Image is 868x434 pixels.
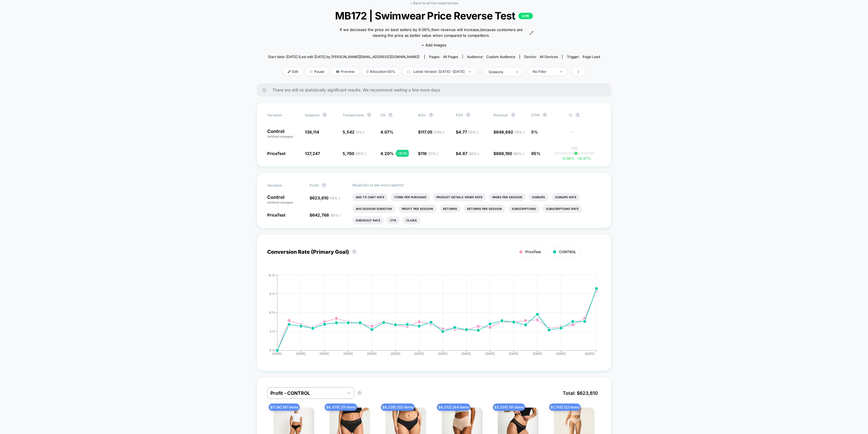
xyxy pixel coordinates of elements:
[458,129,478,134] span: 4.77
[577,156,580,161] span: +
[334,27,528,38] span: If we decrease the price on best sellers by 9.09%,then revenue will increase,because customers ar...
[391,352,400,355] tspan: [DATE]
[388,113,393,117] button: ?
[288,70,291,73] img: edit
[267,183,299,188] span: Variation
[310,183,319,188] span: Profit
[478,68,484,76] span: |
[407,70,410,73] img: calendar
[267,113,299,117] span: Variation
[296,352,306,355] tspan: [DATE]
[485,352,495,355] tspan: [DATE]
[312,195,340,200] span: 623,610
[270,292,275,296] tspan: 9 %
[458,151,479,156] span: 4.87
[387,216,400,224] li: Ctr
[456,113,463,117] span: PSV
[462,352,471,355] tspan: [DATE]
[310,213,341,217] span: $
[285,10,583,22] span: MB172 | Swimwear Price Reverse Test
[325,404,357,411] span: $ 8,479 | 311 items
[268,273,275,277] tspan: 12 %
[272,87,600,92] span: There are still no statistically significant results. We recommend waiting a few more days
[352,193,388,201] li: Add To Cart Rate
[456,151,479,156] span: $
[567,55,600,59] div: Trigger:
[437,404,470,411] span: $ 6,313 | 244 items
[440,205,461,213] li: Returns
[270,330,275,333] tspan: 3 %
[367,113,371,117] button: ?
[310,70,313,73] img: end
[352,183,601,187] p: Would like to see more reports?
[421,151,438,156] span: 116
[414,352,424,355] tspan: [DATE]
[330,213,341,217] span: ( 85 % )
[533,69,556,74] div: No Filter
[272,352,282,355] tspan: [DATE]
[267,151,285,156] span: PriceTest
[560,71,562,72] img: end
[585,352,595,355] tspan: [DATE]
[486,55,515,59] span: Custom Audience
[511,113,516,117] button: ?
[380,113,385,117] span: CR
[464,205,505,213] li: Returns Per Session
[561,156,574,161] span: -0.58 %
[516,71,518,73] img: end
[343,129,364,134] span: 5,542
[396,150,409,157] div: + 3.1 %
[531,129,538,134] span: 5%
[508,205,540,213] li: Subscriptions
[556,352,566,355] tspan: [DATE]
[267,129,299,139] p: Control
[312,213,341,217] span: 642,768
[569,113,601,117] span: CI
[352,249,357,254] button: ?
[559,250,576,254] span: CONTROL
[322,113,327,117] button: ?
[366,70,368,73] img: rebalance
[352,216,384,224] li: Checkout Rate
[493,404,525,411] span: $ 3,539 | 151 items
[418,129,444,134] span: $
[391,193,430,201] li: Items Per Purchase
[343,151,366,156] span: 5,760
[268,55,419,59] span: Start date: [DATE] (Last edit [DATE] by [PERSON_NAME][EMAIL_ADDRESS][DOMAIN_NAME])
[513,152,524,156] span: ( 85 % )
[469,71,471,72] img: end
[305,68,329,75] span: Pause
[496,151,524,156] span: 668,160
[283,68,303,75] span: Edit
[356,130,364,134] span: ( 5 % )
[542,205,582,213] li: Subscriptions Rate
[574,150,575,155] p: |
[367,352,377,355] tspan: [DATE]
[572,146,578,150] p: 0%
[403,68,475,75] span: Latest Version: [DATE] - [DATE]
[380,129,393,134] span: 4.07 %
[489,193,526,201] li: Pages Per Session
[540,55,558,59] span: all devices
[531,151,540,156] span: 95%
[466,113,471,117] button: ?
[551,193,580,201] li: Signups Rate
[320,352,329,355] tspan: [DATE]
[489,70,512,74] div: sessions
[429,55,458,59] div: Pages:
[352,205,395,213] li: Avg Session Duration
[305,113,319,117] span: Sessions
[467,55,515,59] div: Audience:
[433,193,486,201] li: Product Details Views Rate
[418,151,438,156] span: $
[583,55,600,59] span: Page Load
[443,55,458,59] span: all pages
[493,113,508,117] span: Revenue
[493,129,525,134] span: $
[429,113,433,117] button: ?
[362,68,400,75] span: Allocation: 50%
[509,352,518,355] tspan: [DATE]
[529,193,549,201] li: Signups
[514,130,525,134] span: ( 15 % )
[496,129,525,134] span: 648,692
